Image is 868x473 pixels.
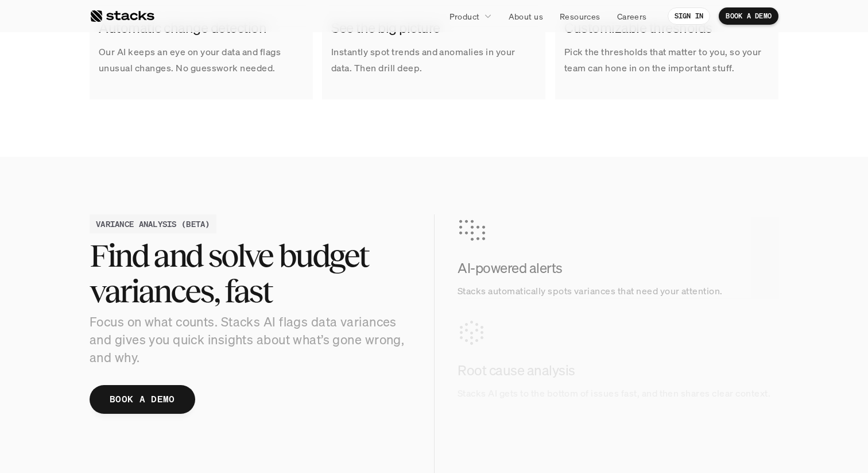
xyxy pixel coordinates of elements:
h2: See the big picture [331,18,536,38]
a: About us [502,6,550,26]
p: Product [449,10,480,22]
p: BOOK A DEMO [726,12,772,20]
p: BOOK A DEMO [110,391,175,407]
h4: AI-powered alerts [458,259,779,278]
h2: Find and solve budget variances, fast [90,238,411,309]
p: Focus on what counts. Stacks AI flags data variances and gives you quick insights about what’s go... [90,313,411,366]
a: BOOK A DEMO [90,385,195,414]
p: Careers [617,10,647,22]
a: Careers [610,6,654,26]
h4: Root cause analysis [458,361,779,380]
a: Resources [553,6,607,26]
p: Stacks automatically spots variances that need your attention. [458,282,779,299]
h2: Customizable thresholds [564,18,769,38]
a: Privacy Policy [135,219,186,227]
p: Instantly spot trends and anomalies in your data. Then drill deep. [331,43,536,76]
p: About us [509,10,543,22]
p: Stacks AI gets to the bottom of issues fast, and then shares clear context. [458,385,779,402]
p: Our AI keeps an eye on your data and flags unusual changes. No guesswork needed. [99,43,304,76]
p: Pick the thresholds that matter to you, so your team can hone in on the important stuff. [564,43,769,76]
h2: VARIANCE ANALYSIS (BETA) [96,218,210,230]
p: Resources [560,10,600,22]
p: SIGN IN [675,12,704,20]
h2: Automatic change detection [99,18,304,38]
a: BOOK A DEMO [719,7,778,25]
a: SIGN IN [668,7,711,25]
